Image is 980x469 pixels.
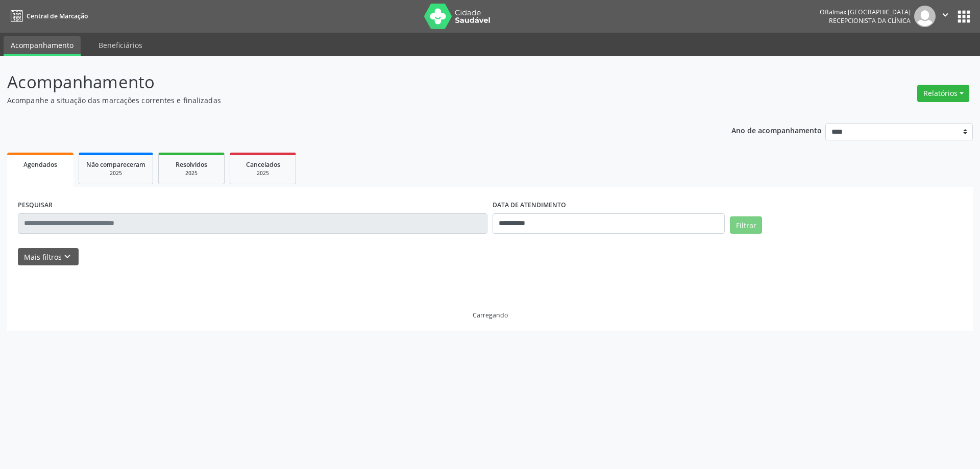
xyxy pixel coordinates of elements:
[7,95,683,106] p: Acompanhe a situação das marcações correntes e finalizadas
[18,248,79,266] button: Mais filtroskeyboard_arrow_down
[820,8,911,16] div: Oftalmax [GEOGRAPHIC_DATA]
[246,160,280,169] span: Cancelados
[731,124,822,136] p: Ano de acompanhamento
[730,216,762,234] button: Filtrar
[7,8,88,24] a: Central de Marcação
[86,169,145,177] div: 2025
[18,198,53,213] label: PESQUISAR
[829,16,911,25] span: Recepcionista da clínica
[91,36,150,54] a: Beneficiários
[940,9,951,20] i: 
[166,169,217,177] div: 2025
[4,36,81,56] a: Acompanhamento
[86,160,145,169] span: Não compareceram
[7,69,683,95] p: Acompanhamento
[62,251,73,262] i: keyboard_arrow_down
[473,311,508,319] div: Carregando
[237,169,288,177] div: 2025
[936,6,955,27] button: 
[917,85,969,102] button: Relatórios
[493,198,566,213] label: DATA DE ATENDIMENTO
[914,6,936,27] img: img
[23,160,57,169] span: Agendados
[955,8,973,26] button: apps
[176,160,207,169] span: Resolvidos
[27,12,88,20] span: Central de Marcação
